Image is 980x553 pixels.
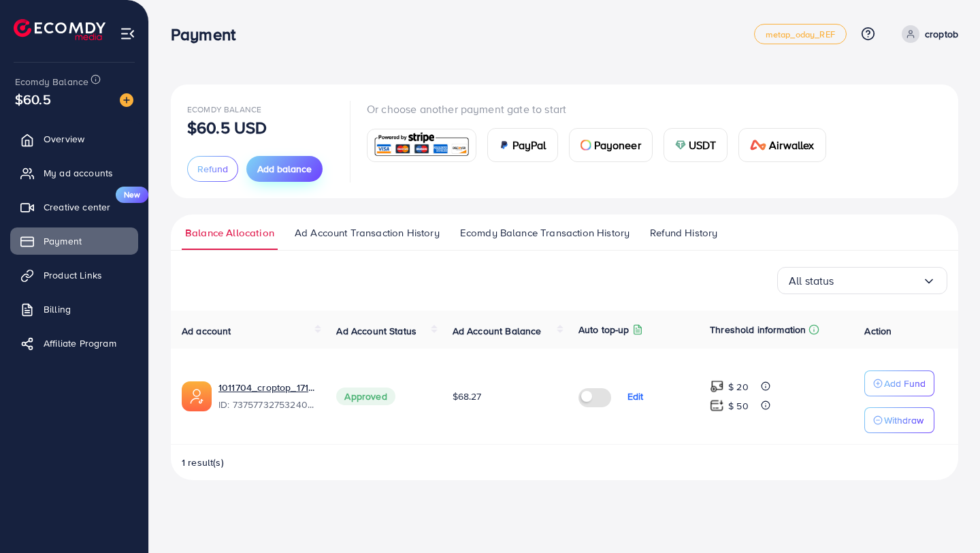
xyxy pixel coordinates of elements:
a: cardUSDT [664,128,728,162]
img: card [372,131,472,160]
a: My ad accounts [10,159,138,187]
a: Billing [10,296,138,323]
span: Ecomdy Balance [15,75,88,89]
img: menu [120,26,135,42]
span: Add balance [257,162,312,176]
a: Overview [10,125,138,153]
h3: Payment [171,25,246,44]
span: All status [789,270,834,291]
p: $ 50 [728,398,749,414]
span: Ad Account Balance [453,324,542,338]
a: croptob [896,25,958,43]
button: Refund [187,156,238,182]
p: Or choose another payment gate to start [367,101,837,117]
span: Ad Account Transaction History [295,225,440,240]
a: 1011704_croptop_1717306054760 [218,381,314,394]
span: $68.27 [453,390,482,403]
p: Threshold information [710,321,806,338]
img: logo [14,19,105,40]
span: Ecomdy Balance Transaction History [460,225,630,240]
span: Payoneer [594,137,641,153]
a: metap_oday_REF [754,24,847,44]
input: Search for option [834,270,922,291]
p: Edit [627,388,644,405]
a: cardPayoneer [569,128,653,162]
span: USDT [689,137,717,153]
span: Ecomdy Balance [187,104,261,115]
span: Ad Account Status [336,324,416,338]
img: top-up amount [710,379,724,394]
a: Payment [10,227,138,255]
span: Approved [336,388,395,405]
div: Search for option [777,267,947,294]
img: card [675,140,686,151]
span: PayPal [512,137,546,153]
p: Add Fund [884,375,926,392]
span: Refund [197,162,228,176]
div: <span class='underline'>1011704_croptop_1717306054760</span></br>7375773275324071952 [218,381,314,412]
span: $60.5 [15,89,51,109]
button: Add Fund [864,370,934,396]
span: Balance Allocation [185,225,274,240]
button: Withdraw [864,407,934,433]
p: croptob [925,26,958,42]
span: Billing [44,302,71,316]
p: $ 20 [728,379,749,395]
a: Creative centerNew [10,193,138,221]
a: Product Links [10,262,138,289]
p: Auto top-up [578,321,630,338]
span: Affiliate Program [44,336,116,350]
a: card [367,129,476,162]
a: Affiliate Program [10,330,138,357]
span: Product Links [44,268,102,282]
span: Airwallex [769,137,814,153]
span: Action [864,324,892,338]
img: image [120,93,133,107]
span: metap_oday_REF [766,30,835,39]
a: cardPayPal [487,128,558,162]
span: My ad accounts [44,166,113,180]
span: Creative center [44,200,110,214]
button: Add balance [246,156,323,182]
span: ID: 7375773275324071952 [218,398,314,411]
img: card [499,140,510,151]
span: Refund History [650,225,717,240]
a: cardAirwallex [738,128,826,162]
img: card [581,140,591,151]
span: New [116,187,148,203]
span: Overview [44,132,84,146]
p: Withdraw [884,412,924,428]
span: 1 result(s) [182,456,224,469]
p: $60.5 USD [187,119,267,136]
span: Payment [44,234,82,248]
img: top-up amount [710,398,724,413]
span: Ad account [182,324,231,338]
img: ic-ads-acc.e4c84228.svg [182,381,212,411]
img: card [750,140,766,151]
